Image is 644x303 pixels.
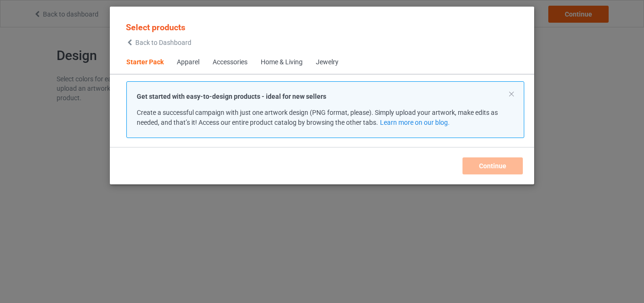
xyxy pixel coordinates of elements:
strong: Get started with easy-to-design products - ideal for new sellers [137,93,326,100]
div: Home & Living [261,58,303,67]
span: Create a successful campaign with just one artwork design (PNG format, please). Simply upload you... [137,109,498,126]
span: Select products [126,22,185,32]
div: Apparel [177,58,199,67]
div: Accessories [213,58,248,67]
span: Starter Pack [120,51,170,74]
span: Back to Dashboard [135,39,191,46]
div: Jewelry [316,58,339,67]
a: Learn more on our blog. [380,119,450,126]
